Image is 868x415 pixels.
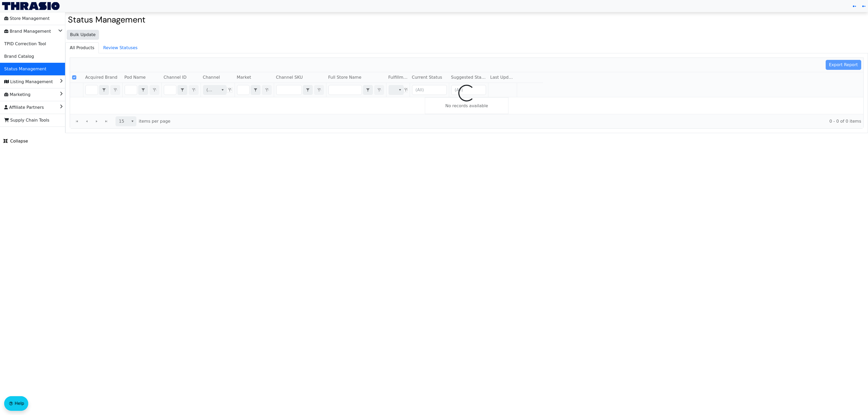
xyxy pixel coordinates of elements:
span: Brand Catalog [4,52,34,61]
button: Help floatingactionbutton [4,396,28,411]
span: All Products [66,43,99,53]
span: Affiliate Partners [4,103,44,112]
span: Review Statuses [99,43,142,53]
button: Bulk Update [67,30,99,40]
h2: Status Management [68,15,865,25]
span: Collapse [3,138,28,144]
span: Marketing [4,90,31,99]
span: Help [15,400,24,407]
span: TPID Correction Tool [4,40,46,48]
img: Thrasio Logo [2,2,60,10]
span: Supply Chain Tools [4,116,49,124]
span: Brand Management [4,27,51,36]
span: Bulk Update [70,32,96,38]
span: Listing Management [4,78,53,86]
span: Store Management [4,14,50,23]
span: Status Management [4,65,46,73]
